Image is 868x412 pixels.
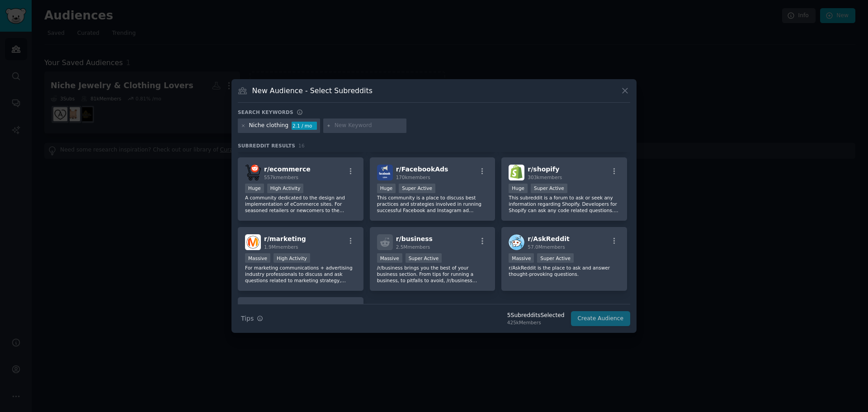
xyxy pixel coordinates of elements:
[245,234,261,250] img: marketing
[264,235,306,242] span: r/ marketing
[264,166,311,173] span: r/ ecommerce
[396,235,433,242] span: r/ business
[399,184,435,193] div: Super Active
[509,184,528,193] div: Huge
[245,265,356,284] p: For marketing communications + advertising industry professionals to discuss and ask questions re...
[264,175,298,180] span: 557k members
[377,165,393,180] img: FacebookAds
[267,184,304,193] div: High Activity
[241,314,254,323] span: Tips
[377,184,396,193] div: Huge
[406,253,442,263] div: Super Active
[252,86,373,95] h3: New Audience - Select Subreddits
[377,253,402,263] div: Massive
[509,165,524,180] img: shopify
[509,194,620,213] p: This subreddit is a forum to ask or seek any information regarding Shopify. Developers for Shopif...
[531,184,567,193] div: Super Active
[264,244,298,250] span: 1.9M members
[238,142,295,149] span: Subreddit Results
[396,166,448,173] span: r/ FacebookAds
[238,109,293,115] h3: Search keywords
[509,253,534,263] div: Massive
[377,194,488,213] p: This community is a place to discuss best practices and strategies involved in running successful...
[298,143,305,148] span: 16
[509,265,620,277] p: r/AskReddit is the place to ask and answer thought-provoking questions.
[245,165,261,180] img: ecommerce
[377,265,488,284] p: /r/business brings you the best of your business section. From tips for running a business, to pi...
[335,122,403,130] input: New Keyword
[292,122,317,130] div: 2.1 / mo
[528,175,562,180] span: 303k members
[396,244,430,250] span: 2.5M members
[528,166,559,173] span: r/ shopify
[528,235,569,242] span: r/ AskReddit
[245,253,270,263] div: Massive
[509,234,524,250] img: AskReddit
[245,194,356,213] p: A community dedicated to the design and implementation of eCommerce sites. For seasoned retailers...
[528,244,565,250] span: 57.0M members
[245,184,264,193] div: Huge
[396,175,430,180] span: 170k members
[507,312,565,320] div: 5 Subreddit s Selected
[537,253,574,263] div: Super Active
[249,122,289,130] div: Niche clothing
[238,311,266,327] button: Tips
[507,319,565,326] div: 425k Members
[274,253,310,263] div: High Activity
